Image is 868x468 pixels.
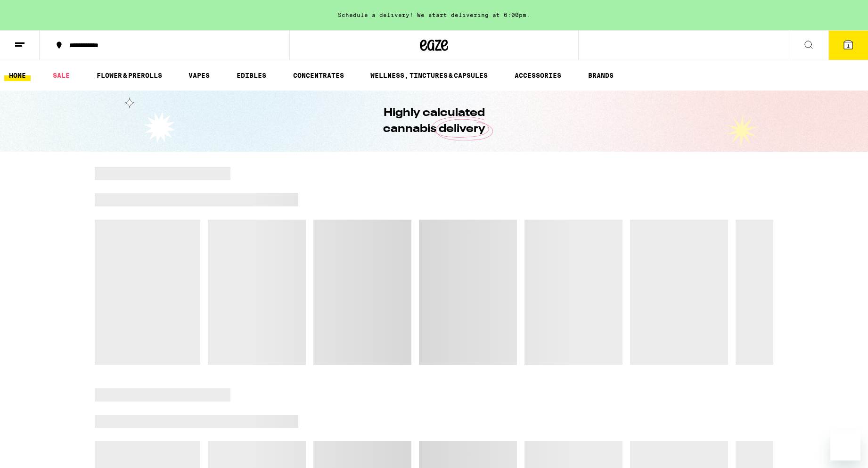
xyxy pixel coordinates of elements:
a: EDIBLES [232,70,271,81]
span: 1 [847,43,850,49]
a: CONCENTRATES [288,70,349,81]
a: FLOWER & PREROLLS [92,70,167,81]
button: 1 [828,31,868,60]
a: WELLNESS, TINCTURES & CAPSULES [366,70,492,81]
h1: Highly calculated cannabis delivery [356,105,512,137]
iframe: Button to launch messaging window [830,430,860,460]
a: VAPES [184,70,214,81]
a: ACCESSORIES [510,70,566,81]
a: SALE [48,70,74,81]
a: BRANDS [583,70,618,81]
a: HOME [4,70,31,81]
